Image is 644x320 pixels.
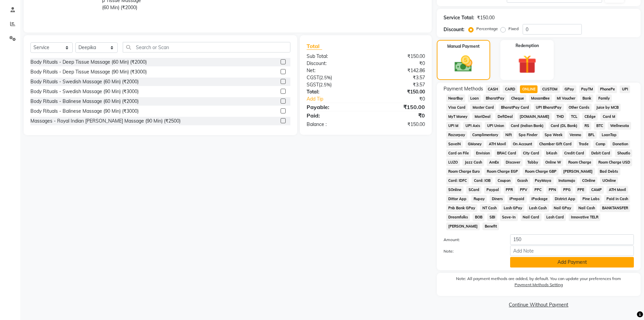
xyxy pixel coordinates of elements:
span: NearBuy [446,94,466,102]
label: Payment Methods Setting [515,282,563,288]
span: UPI M [446,122,461,130]
span: Spa Finder [517,131,540,139]
div: Massages - Royal Indian [PERSON_NAME] Massage (90 Min) (₹2500) [30,118,181,125]
span: CGST [307,74,319,81]
div: ₹0 [377,95,430,103]
span: Chamber Gift Card [537,140,574,148]
span: PPV [518,186,530,194]
span: Discover [504,158,523,166]
div: Body Rituals - Balinese Massage (90 Min) (₹3000) [30,108,139,115]
div: ₹0 [366,111,430,120]
span: On Account [511,140,534,148]
input: Add Note [510,246,634,256]
span: MyT Money [446,113,470,121]
span: UOnline [600,177,618,185]
span: SOnline [446,186,464,194]
input: Search or Scan [123,42,290,52]
span: Paypal [484,186,501,194]
label: Amount: [438,237,505,243]
label: Redemption [516,43,539,49]
span: [DOMAIN_NAME] [518,113,552,121]
span: Pnb Bank GPay [446,204,478,212]
label: Fixed [508,26,519,32]
span: UPI [620,85,630,93]
span: Room Charge USD [596,158,632,166]
span: BharatPay [483,94,506,102]
span: Gcash [515,177,530,185]
span: BFL [586,131,597,139]
span: PayMaya [533,177,554,185]
span: Dreamfolks [446,213,470,221]
span: Lash Card [544,213,566,221]
span: THD [554,113,566,121]
span: Card on File [446,149,471,157]
span: CEdge [582,113,598,121]
span: CASH [486,85,500,93]
div: ₹150.00 [366,121,430,128]
div: Discount: [302,60,366,67]
span: Lash Cash [527,204,549,212]
div: Net: [302,67,366,74]
span: Envision [474,149,492,157]
div: ( ) [302,81,366,88]
span: AmEx [487,158,501,166]
span: City Card [521,149,542,157]
span: iPackage [529,195,550,203]
span: Razorpay [446,131,468,139]
span: Nail Cash [576,204,597,212]
div: ₹150.00 [366,88,430,95]
span: bKash [544,149,559,157]
span: PPR [504,186,515,194]
span: Cheque [509,94,526,102]
span: Visa Card [446,104,468,111]
span: Benefit [482,222,499,230]
span: PPG [561,186,573,194]
span: Lash GPay [501,204,524,212]
a: Add Tip [302,95,376,103]
span: Shoutlo [615,149,632,157]
span: Nail GPay [552,204,574,212]
span: LUZO [446,158,460,166]
span: Master Card [470,104,496,111]
span: GMoney [466,140,484,148]
span: Juice by MCB [594,104,621,111]
img: _gift.svg [512,53,542,76]
span: Payment Methods [444,85,483,92]
span: Rupay [471,195,487,203]
span: Other Cards [567,104,592,111]
div: Balance : [302,121,366,128]
span: Room Charge [566,158,593,166]
span: RS [582,122,592,130]
span: SCard [466,186,481,194]
span: Nail Card [521,213,542,221]
span: BTC [594,122,605,130]
span: District App [553,195,578,203]
span: GPay [563,85,576,93]
div: Body Rituals - Deep Tissue Massage (90 Min) (₹3000) [30,68,147,76]
span: Card: IOB [472,177,493,185]
span: 2.5% [320,82,330,87]
label: Note: All payment methods are added, by default. You can update your preferences from [444,276,634,291]
span: BOB [473,213,484,221]
span: ATH Movil [606,186,628,194]
span: [PERSON_NAME] [561,168,595,175]
label: Note: [438,248,505,254]
button: Add Payment [510,257,634,268]
span: [PERSON_NAME] [446,222,480,230]
span: Jazz Cash [462,158,484,166]
span: Spa Week [543,131,565,139]
span: Bank [580,94,593,102]
div: Body Rituals - Swedish Massage (90 Min) (₹3000) [30,88,139,95]
span: Tabby [525,158,541,166]
span: CAMP [589,186,604,194]
span: Trade [577,140,591,148]
span: SGST [307,82,319,88]
label: Manual Payment [447,43,480,49]
span: Card (Indian Bank) [509,122,546,130]
div: Payable: [302,103,366,111]
a: Continue Without Payment [438,301,639,308]
span: Debit Card [589,149,612,157]
span: Total [307,43,322,50]
div: Paid: [302,111,366,120]
span: SaveIN [446,140,463,148]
